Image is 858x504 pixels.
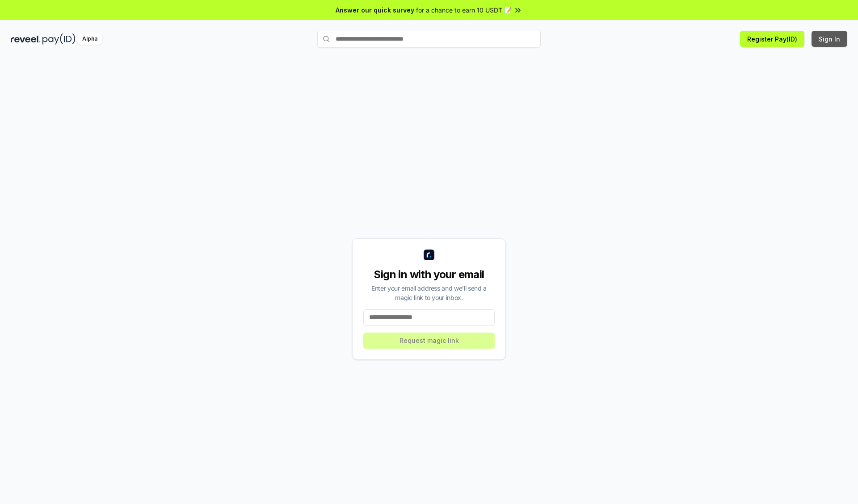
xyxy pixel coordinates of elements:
[77,33,102,45] div: Alpha
[363,283,495,302] div: Enter your email address and we’ll send a magic link to your inbox.
[416,5,512,15] span: for a chance to earn 10 USDT 📝
[42,33,76,45] img: pay_id
[336,5,414,15] span: Answer our quick survey
[812,31,847,47] button: Sign In
[363,267,495,282] div: Sign in with your email
[740,31,804,47] button: Register Pay(ID)
[424,250,434,260] img: logo_small
[11,33,41,45] img: reveel_dark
